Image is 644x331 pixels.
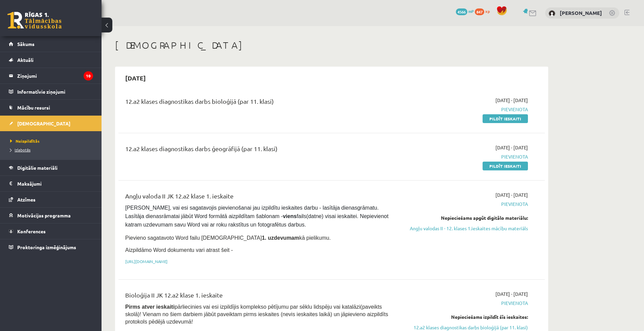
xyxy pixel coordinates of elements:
[125,205,390,228] span: [PERSON_NAME], vai esi sagatavojis pievienošanai jau izpildītu ieskaites darbu - lasītāja dienasg...
[400,200,528,208] span: Pievienota
[9,36,93,52] a: Sākums
[125,304,175,310] strong: Pirms atver ieskaiti
[125,290,390,303] div: Bioloģija II JK 12.a2 klase 1. ieskaite
[495,290,528,298] span: [DATE] - [DATE]
[125,304,388,325] span: pārliecinies vai esi izpildījis komplekso pētījumu par sēklu lidspēju vai katalāzi(paveikts skolā...
[9,52,93,68] a: Aktuāli
[475,8,493,14] a: 847 xp
[468,8,474,14] span: mP
[125,247,233,253] span: Aizpildāmo Word dokumentu vari atrast šeit -
[125,235,331,241] span: Pievieno sagatavoto Word failu [DEMOGRAPHIC_DATA] kā pielikumu.
[17,244,76,250] span: Proktoringa izmēģinājums
[17,176,93,191] legend: Maksājumi
[17,165,58,171] span: Digitālie materiāli
[17,68,93,84] legend: Ziņojumi
[483,162,528,170] a: Pildīt ieskaiti
[9,84,93,99] a: Informatīvie ziņojumi
[400,106,528,113] span: Pievienota
[125,191,390,204] div: Angļu valoda II JK 12.a2 klase 1. ieskaite
[115,40,548,51] h1: [DEMOGRAPHIC_DATA]
[9,208,93,223] a: Motivācijas programma
[9,239,93,255] a: Proktoringa izmēģinājums
[9,116,93,131] a: [DEMOGRAPHIC_DATA]
[10,138,40,144] span: Neizpildītās
[17,120,70,126] span: [DEMOGRAPHIC_DATA]
[84,71,93,80] i: 10
[17,84,93,99] legend: Informatīvie ziņojumi
[485,8,490,14] span: xp
[10,147,30,152] span: Izlabotās
[475,8,484,15] span: 847
[400,313,528,321] div: Nepieciešams izpildīt šīs ieskaites:
[549,10,555,17] img: Jekaterina Eliza Šatrovska
[400,225,528,232] a: Angļu valodas II - 12. klases 1.ieskaites mācību materiāls
[9,176,93,191] a: Maksājumi
[560,9,602,16] a: [PERSON_NAME]
[17,57,34,63] span: Aktuāli
[17,196,36,203] span: Atzīmes
[495,144,528,151] span: [DATE] - [DATE]
[495,97,528,104] span: [DATE] - [DATE]
[10,147,95,153] a: Izlabotās
[9,100,93,115] a: Mācību resursi
[456,8,474,14] a: 4566 mP
[17,41,35,47] span: Sākums
[400,153,528,160] span: Pievienota
[17,104,50,111] span: Mācību resursi
[125,144,390,157] div: 12.a2 klases diagnostikas darbs ģeogrāfijā (par 11. klasi)
[483,114,528,123] a: Pildīt ieskaiti
[125,97,390,109] div: 12.a2 klases diagnostikas darbs bioloģijā (par 11. klasi)
[7,12,62,29] a: Rīgas 1. Tālmācības vidusskola
[125,259,168,264] a: [URL][DOMAIN_NAME]
[9,192,93,207] a: Atzīmes
[400,324,528,331] a: 12.a2 klases diagnostikas darbs bioloģijā (par 11. klasi)
[262,235,299,241] strong: 1. uzdevumam
[17,228,46,234] span: Konferences
[9,68,93,84] a: Ziņojumi10
[10,138,95,144] a: Neizpildītās
[9,223,93,239] a: Konferences
[400,214,528,221] div: Nepieciešams apgūt digitālo materiālu:
[495,191,528,198] span: [DATE] - [DATE]
[283,213,297,219] strong: viens
[456,8,467,15] span: 4566
[400,300,528,307] span: Pievienota
[9,160,93,175] a: Digitālie materiāli
[17,212,71,218] span: Motivācijas programma
[118,70,153,86] h2: [DATE]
